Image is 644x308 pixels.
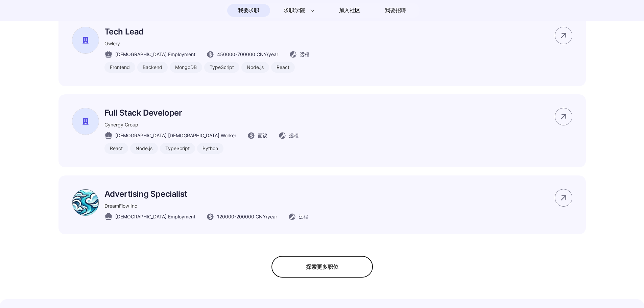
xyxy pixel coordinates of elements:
[258,132,267,139] span: 面议
[339,5,360,16] span: 加入社区
[284,6,305,15] span: 求职学院
[217,213,277,220] span: 120000 - 200000 CNY /year
[271,256,373,278] div: 探索更多职位
[241,62,269,73] div: Node.js
[104,203,137,209] span: DreamFlow Inc
[238,5,259,16] span: 我要求职
[271,62,295,73] div: React
[289,132,299,139] span: 远程
[104,143,128,154] div: React
[130,143,158,154] div: Node.js
[170,62,202,73] div: MongoDB
[299,213,308,220] span: 远程
[115,213,195,220] span: [DEMOGRAPHIC_DATA] Employment
[104,108,299,118] p: Full Stack Developer
[104,122,138,127] span: Cynergy Group
[115,51,195,58] span: [DEMOGRAPHIC_DATA] Employment
[137,62,168,73] div: Backend
[160,143,195,154] div: TypeScript
[104,62,135,73] div: Frontend
[104,27,309,37] p: Tech Lead
[300,51,309,58] span: 远程
[385,6,406,15] span: 我要招聘
[217,51,278,58] span: 450000 - 700000 CNY /year
[104,41,120,46] span: Owlery
[204,62,239,73] div: TypeScript
[104,189,308,199] p: Advertising Specialist
[115,132,236,139] span: [DEMOGRAPHIC_DATA] [DEMOGRAPHIC_DATA] Worker
[197,143,223,154] div: Python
